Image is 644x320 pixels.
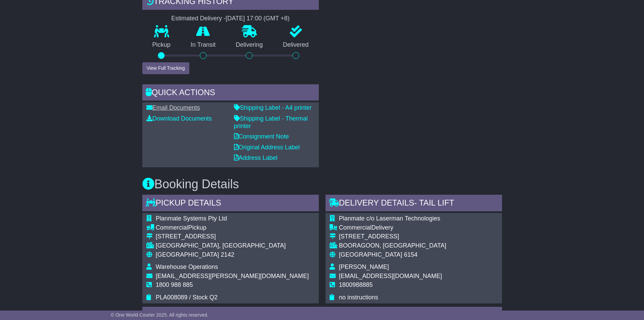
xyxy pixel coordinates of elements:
[142,62,189,74] button: View Full Tracking
[111,312,209,318] span: © One World Courier 2025. All rights reserved.
[339,233,446,240] div: [STREET_ADDRESS]
[339,242,446,250] div: BOORAGOON, [GEOGRAPHIC_DATA]
[156,273,309,279] span: [EMAIL_ADDRESS][PERSON_NAME][DOMAIN_NAME]
[339,281,373,288] span: 1800988885
[156,242,309,250] div: [GEOGRAPHIC_DATA], [GEOGRAPHIC_DATA]
[142,177,502,191] h3: Booking Details
[142,15,319,22] div: Estimated Delivery -
[326,195,502,213] div: Delivery Details
[156,215,227,222] span: Planmate Systems Pty Ltd
[234,104,312,111] a: Shipping Label - A4 printer
[339,273,442,279] span: [EMAIL_ADDRESS][DOMAIN_NAME]
[142,41,181,49] p: Pickup
[156,263,218,270] span: Warehouse Operations
[156,251,219,258] span: [GEOGRAPHIC_DATA]
[221,251,234,258] span: 2142
[156,224,188,231] span: Commercial
[226,41,273,49] p: Delivering
[339,215,440,222] span: Planmate c/o Laserman Technologies
[339,224,446,232] div: Delivery
[142,195,319,213] div: Pickup Details
[146,104,200,111] a: Email Documents
[234,154,278,161] a: Address Label
[226,15,290,22] div: [DATE] 17:00 (GMT +8)
[156,281,193,288] span: 1800 988 885
[339,294,378,301] span: no instructions
[234,144,300,151] a: Original Address Label
[142,84,319,103] div: Quick Actions
[234,115,308,129] a: Shipping Label - Thermal printer
[156,294,218,301] span: PLA008089 / Stock Q2
[404,251,418,258] span: 6154
[339,224,372,231] span: Commercial
[156,233,309,240] div: [STREET_ADDRESS]
[181,41,226,49] p: In Transit
[234,133,289,140] a: Consignment Note
[339,251,402,258] span: [GEOGRAPHIC_DATA]
[146,115,212,122] a: Download Documents
[156,224,309,232] div: Pickup
[273,41,319,49] p: Delivered
[339,263,389,270] span: [PERSON_NAME]
[414,198,454,207] span: - Tail Lift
